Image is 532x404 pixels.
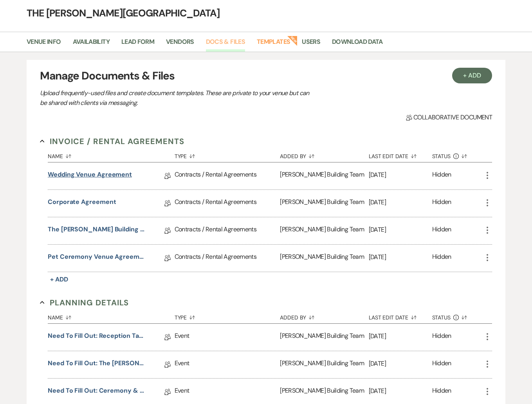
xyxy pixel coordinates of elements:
div: Hidden [432,331,451,343]
button: Last Edit Date [369,147,432,162]
div: [PERSON_NAME] Building Team [280,162,369,189]
a: Corporate Agreement [48,197,116,209]
a: Pet Ceremony Venue Agreement [48,252,146,264]
button: Last Edit Date [369,308,432,323]
button: Status [432,147,483,162]
a: The [PERSON_NAME] Building DIY & Policy Guidelines [48,225,146,237]
span: + Add [50,275,68,283]
div: [PERSON_NAME] Building Team [280,324,369,351]
p: [DATE] [369,225,432,235]
div: Hidden [432,197,451,209]
a: Users [302,37,320,52]
div: Contracts / Rental Agreements [175,245,280,272]
h3: Manage Documents & Files [40,68,492,84]
div: [PERSON_NAME] Building Team [280,351,369,378]
span: Status [432,315,451,320]
div: Contracts / Rental Agreements [175,162,280,189]
a: Lead Form [121,37,154,52]
div: [PERSON_NAME] Building Team [280,190,369,217]
a: Availability [73,37,110,52]
strong: New [287,35,298,46]
button: Name [48,147,175,162]
button: + Add [48,274,70,285]
button: Invoice / Rental Agreements [40,135,184,147]
p: Upload frequently-used files and create document templates. These are private to your venue but c... [40,88,314,108]
div: Event [175,324,280,351]
div: Hidden [432,386,451,398]
p: [DATE] [369,386,432,396]
button: + Add [452,68,492,83]
div: Hidden [432,252,451,264]
a: Need to Fill Out: Reception Table Guest Count [48,331,146,343]
a: Download Data [332,37,383,52]
div: Hidden [432,359,451,371]
a: Need to Fill Out: The [PERSON_NAME] Building Planning Document [48,359,146,371]
span: Collaborative document [406,113,492,122]
a: Need to Fill Out: Ceremony & Reception Details [48,386,146,398]
a: Wedding Venue Agreement [48,170,132,182]
div: Event [175,351,280,378]
div: Hidden [432,170,451,182]
p: [DATE] [369,359,432,369]
a: Venue Info [27,37,61,52]
button: Added By [280,147,369,162]
p: [DATE] [369,170,432,180]
p: [DATE] [369,197,432,207]
span: Status [432,153,451,159]
button: Type [175,308,280,323]
button: Planning Details [40,297,129,308]
button: Name [48,308,175,323]
a: Templates [257,37,290,52]
a: Docs & Files [206,37,245,52]
div: [PERSON_NAME] Building Team [280,217,369,244]
button: Status [432,308,483,323]
button: Type [175,147,280,162]
p: [DATE] [369,252,432,262]
div: Contracts / Rental Agreements [175,217,280,244]
div: Contracts / Rental Agreements [175,190,280,217]
a: Vendors [166,37,194,52]
button: Added By [280,308,369,323]
p: [DATE] [369,331,432,341]
div: Hidden [432,225,451,237]
div: [PERSON_NAME] Building Team [280,245,369,272]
